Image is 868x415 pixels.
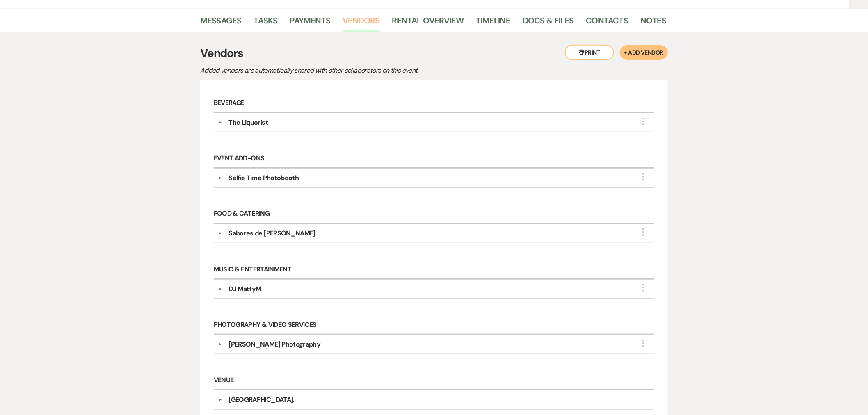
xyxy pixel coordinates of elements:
[228,173,299,183] div: Selfie Time Photobooth
[586,14,628,32] a: Contacts
[200,14,242,32] a: Messages
[214,205,654,224] h6: Food & Catering
[565,45,614,60] button: Print
[214,316,654,335] h6: Photography & Video Services
[215,398,225,402] button: ▼
[290,14,331,32] a: Payments
[228,228,315,238] div: Sabores de [PERSON_NAME]
[228,395,294,405] div: [GEOGRAPHIC_DATA].
[215,121,225,125] button: ▼
[215,231,225,235] button: ▼
[640,14,666,32] a: Notes
[214,372,654,391] h6: Venue
[254,14,278,32] a: Tasks
[523,14,573,32] a: Docs & Files
[228,340,320,349] div: [PERSON_NAME] Photography
[343,14,379,32] a: Vendors
[620,45,668,60] button: + Add Vendor
[214,94,654,113] h6: Beverage
[476,14,511,32] a: Timeline
[200,45,668,62] h3: Vendors
[214,149,654,169] h6: Event Add-Ons
[215,342,225,347] button: ▼
[215,176,225,180] button: ▼
[215,287,225,291] button: ▼
[200,65,487,76] p: Added vendors are automatically shared with other collaborators on this event.
[228,118,268,128] div: The Liquorist
[214,260,654,280] h6: Music & Entertainment
[228,284,261,294] div: DJ MattyM
[392,14,464,32] a: Rental Overview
